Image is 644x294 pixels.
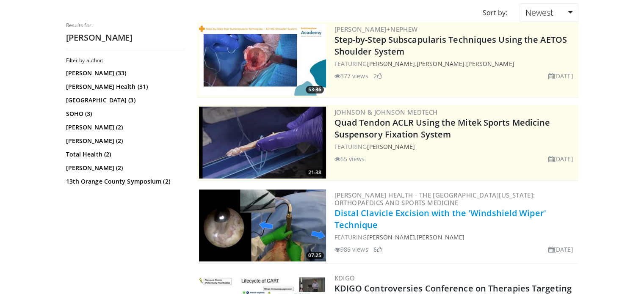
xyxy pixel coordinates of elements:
[334,245,368,254] li: 986 views
[417,60,464,68] a: [PERSON_NAME]
[548,71,573,80] li: [DATE]
[334,233,577,242] div: FEATURING ,
[373,71,382,80] li: 2
[520,3,578,22] a: Newest
[66,164,182,172] a: [PERSON_NAME] (2)
[306,169,324,176] span: 21:38
[373,245,382,254] li: 6
[66,177,182,186] a: 13th Orange County Symposium (2)
[417,233,464,241] a: [PERSON_NAME]
[334,34,567,57] a: Step-by-Step Subscapularis Techniques Using the AETOS Shoulder System
[334,71,368,80] li: 377 views
[306,86,324,93] span: 53:36
[334,117,550,140] a: Quad Tendon ACLR Using the Mitek Sports Medicine Suspensory Fixation System
[66,57,185,64] h3: Filter by author:
[66,110,182,118] a: SOHO (3)
[199,190,326,261] a: 07:25
[334,154,365,163] li: 55 views
[66,82,182,91] a: [PERSON_NAME] Health (31)
[334,142,577,151] div: FEATURING
[367,143,415,151] a: [PERSON_NAME]
[66,137,182,145] a: [PERSON_NAME] (2)
[66,22,185,29] p: Results for:
[525,7,553,18] span: Newest
[199,24,326,96] img: 70e54e43-e9ea-4a9d-be99-25d1f039a65a.300x170_q85_crop-smart_upscale.jpg
[334,207,546,231] a: Distal Clavicle Excision with the 'Windshield Wiper' Technique
[199,107,326,179] a: 21:38
[66,123,182,132] a: [PERSON_NAME] (2)
[548,154,573,163] li: [DATE]
[334,274,355,282] a: KDIGO
[334,25,418,33] a: [PERSON_NAME]+Nephew
[199,24,326,96] a: 53:36
[66,96,182,104] a: [GEOGRAPHIC_DATA] (3)
[66,32,185,43] h2: [PERSON_NAME]
[66,150,182,159] a: Total Health (2)
[367,233,415,241] a: [PERSON_NAME]
[367,60,415,68] a: [PERSON_NAME]
[199,190,326,261] img: a7b75fd4-cde6-4697-a64c-761743312e1d.jpeg.300x170_q85_crop-smart_upscale.jpg
[334,191,535,207] a: [PERSON_NAME] Health - The [GEOGRAPHIC_DATA][US_STATE]: Orthopaedics and Sports Medicine
[199,107,326,179] img: b78fd9da-dc16-4fd1-a89d-538d899827f1.300x170_q85_crop-smart_upscale.jpg
[476,3,513,22] div: Sort by:
[548,245,573,254] li: [DATE]
[466,60,514,68] a: [PERSON_NAME]
[306,252,324,259] span: 07:25
[66,69,182,77] a: [PERSON_NAME] (33)
[334,59,577,68] div: FEATURING , ,
[334,108,438,116] a: Johnson & Johnson MedTech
